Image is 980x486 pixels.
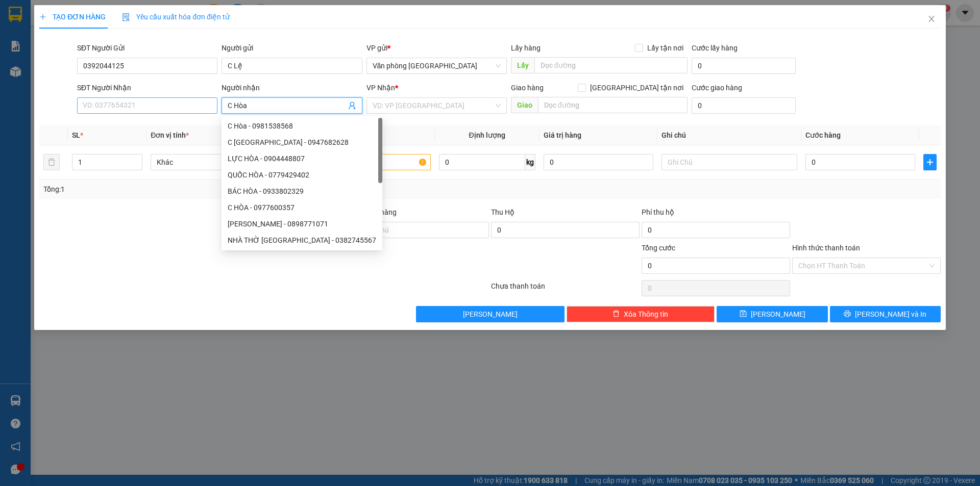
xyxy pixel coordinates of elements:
label: Hình thức thanh toán [792,244,860,252]
span: Xóa Thông tin [624,309,668,320]
span: TẠO ĐƠN HÀNG [39,13,106,21]
span: kg [525,154,535,170]
span: SL [72,131,80,139]
span: plus [39,13,46,20]
div: Chưa thanh toán [490,280,641,298]
span: Giao hàng [511,84,544,92]
div: C Hòa - 0981538568 [228,120,376,132]
input: Ghi chú đơn hàng [340,222,489,238]
span: Cước hàng [805,131,841,139]
span: Đơn vị tính [151,131,189,139]
span: close [927,15,936,23]
input: Ghi Chú [661,154,797,170]
div: C [GEOGRAPHIC_DATA] - 0947682628 [228,137,376,148]
div: QUỐC HÒA - 0779429402 [228,169,376,181]
span: printer [844,310,851,318]
button: plus [923,154,937,170]
div: C CÚC HÒA - 0947682628 [222,134,382,150]
button: Close [917,5,946,34]
div: C HÒA - 0977600357 [228,202,376,213]
img: icon [122,13,130,21]
span: Khác [157,155,280,170]
button: printer[PERSON_NAME] và In [830,306,941,322]
th: Ghi chú [657,125,801,145]
div: BÁC HÒA - 0933802329 [222,183,382,199]
span: Giao [511,97,538,113]
input: Cước giao hàng [692,97,796,114]
div: SĐT Người Gửi [77,42,217,54]
button: delete [43,154,60,170]
div: C HÒA - 0977600357 [222,199,382,216]
div: NGỌC HÒA - 0898771071 [222,216,382,232]
input: Dọc đường [538,97,688,113]
div: Người gửi [222,42,362,54]
span: Thu Hộ [491,208,514,216]
span: Yêu cầu xuất hóa đơn điện tử [122,13,230,21]
div: NHÀ THỜ [GEOGRAPHIC_DATA] - 0382745567 [228,235,376,246]
span: plus [924,158,936,166]
div: LỰC HÒA - 0904448807 [222,150,382,167]
span: [GEOGRAPHIC_DATA] tận nơi [586,82,688,93]
div: Người nhận [222,82,362,93]
div: Tổng: 1 [43,184,378,195]
button: save[PERSON_NAME] [717,306,827,322]
div: QUỐC HÒA - 0779429402 [222,167,382,183]
button: [PERSON_NAME] [416,306,565,322]
span: Lấy tận nơi [643,42,688,54]
span: [PERSON_NAME] và In [855,309,926,320]
span: [PERSON_NAME] [463,309,518,320]
span: delete [612,310,620,318]
span: user-add [348,101,356,110]
span: Định lượng [469,131,505,139]
input: Cước lấy hàng [692,58,796,74]
span: Giá trị hàng [544,131,581,139]
label: Ghi chú đơn hàng [340,208,397,216]
span: Văn phòng Tân Phú [373,58,501,73]
span: Lấy hàng [511,44,541,52]
span: Tổng cước [642,244,675,252]
div: SĐT Người Nhận [77,82,217,93]
div: VP gửi [366,42,507,54]
input: Dọc đường [534,57,688,73]
span: Lấy [511,57,534,73]
div: LỰC HÒA - 0904448807 [228,153,376,164]
div: [PERSON_NAME] - 0898771071 [228,218,376,229]
button: deleteXóa Thông tin [567,306,715,322]
span: VP Nhận [366,84,395,92]
div: NHÀ THỜ BẮC HÒA - 0382745567 [222,232,382,248]
label: Cước lấy hàng [692,44,738,52]
label: Cước giao hàng [692,84,742,92]
div: Phí thu hộ [642,207,790,222]
span: [PERSON_NAME] [751,309,805,320]
input: 0 [544,154,653,170]
div: C Hòa - 0981538568 [222,118,382,134]
div: BÁC HÒA - 0933802329 [228,186,376,197]
span: save [740,310,747,318]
